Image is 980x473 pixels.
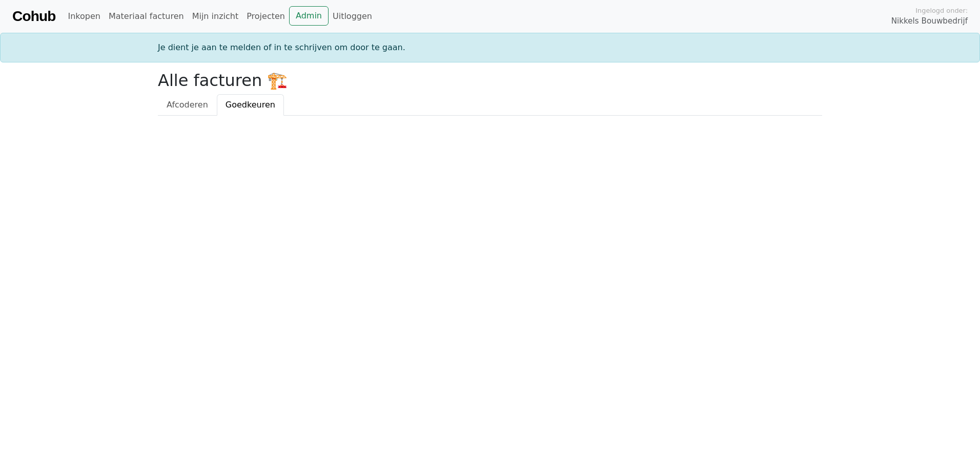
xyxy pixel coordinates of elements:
[64,6,104,27] a: Inkopen
[891,15,968,27] span: Nikkels Bouwbedrijf
[167,100,208,110] span: Afcoderen
[226,100,275,110] span: Goedkeuren
[12,4,55,29] a: Cohub
[242,6,289,27] a: Projecten
[158,94,217,116] a: Afcoderen
[105,6,188,27] a: Materiaal facturen
[217,94,284,116] a: Goedkeuren
[915,6,968,15] span: Ingelogd onder:
[188,6,243,27] a: Mijn inzicht
[158,71,822,90] h2: Alle facturen 🏗️
[152,41,828,54] div: Je dient je aan te melden of in te schrijven om door te gaan.
[329,6,376,27] a: Uitloggen
[289,6,329,26] a: Admin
